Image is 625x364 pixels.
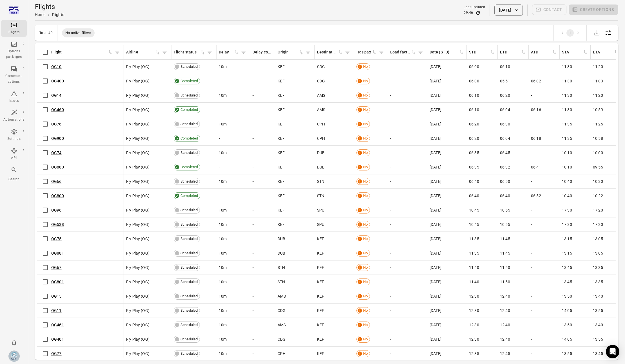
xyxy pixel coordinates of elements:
[361,107,370,113] span: No
[206,48,214,57] button: Filter by flight status
[593,193,603,199] span: 10:22
[219,193,248,199] div: -
[219,222,227,227] span: 10m
[469,93,479,98] span: 06:10
[219,179,227,184] span: 10m
[317,78,325,84] span: CDG
[219,49,234,55] div: Delay
[278,164,285,170] span: KEF
[430,93,441,98] span: [DATE]
[51,251,64,255] a: OG881
[174,49,206,55] span: Flight status
[531,78,541,84] span: 06:02
[430,49,464,55] div: Sort by date (STD) in ascending order
[160,48,169,57] span: Filter by airline
[500,222,510,227] span: 10:55
[126,49,155,55] div: Airline
[562,121,572,127] span: 11:35
[126,49,160,55] div: Sort by airline in ascending order
[253,49,273,55] div: Delay codes
[593,222,603,227] span: 17:20
[602,27,614,39] button: Open table configuration
[593,49,613,55] div: ETA
[317,93,325,98] span: AMS
[390,64,425,69] div: -
[531,49,552,55] div: ATD
[469,49,495,55] span: STD
[178,179,200,184] span: Scheduled
[390,49,411,55] div: Load factor
[317,49,343,55] span: Destination
[593,78,603,84] span: 11:03
[464,5,485,10] div: Last updated
[562,107,572,113] span: 11:30
[219,121,227,127] span: 10m
[500,49,521,55] div: ETD
[51,208,62,212] a: OG96
[178,207,200,213] span: Scheduled
[253,64,273,69] div: -
[219,49,239,55] div: Sort by delay in ascending order
[113,48,121,57] span: Filter by flight
[390,78,425,84] div: -
[390,207,425,213] div: -
[566,29,574,37] button: page 1
[531,49,557,55] span: ATD
[317,136,325,141] span: CPH
[469,49,495,55] div: Sort by STD in ascending order
[278,78,285,84] span: KEF
[1,64,27,86] a: Communi-cations
[178,93,200,98] span: Scheduled
[562,236,572,242] span: 13:15
[469,64,479,69] span: 06:00
[126,78,149,84] span: Fly Play (OG)
[390,49,416,55] span: Load factor
[593,49,619,55] div: Sort by ETA in ascending order
[317,164,325,170] span: DUB
[562,193,572,199] span: 10:40
[430,193,441,199] span: [DATE]
[562,93,572,98] span: 11:30
[253,78,273,84] div: -
[593,150,603,156] span: 10:00
[51,93,62,98] a: OG14
[253,121,273,127] div: -
[430,49,464,55] span: Date (STD)
[475,10,481,16] button: Refresh data
[531,179,557,184] div: -
[178,150,200,156] span: Scheduled
[469,222,479,227] span: 10:45
[500,49,526,55] span: ETD
[356,49,377,55] span: Has pax
[278,207,285,213] span: KEF
[500,150,510,156] span: 06:45
[593,136,603,141] span: 10:58
[377,48,385,57] span: Filter by has pax
[430,222,441,227] span: [DATE]
[278,49,304,55] span: Origin
[569,5,618,16] span: Please make a selection to create an option package
[1,107,27,124] a: Automations
[562,78,572,84] span: 11:30
[469,107,479,113] span: 06:10
[469,78,479,84] span: 06:00
[51,64,62,69] a: OG10
[593,93,603,98] span: 11:20
[317,179,324,184] span: STN
[126,164,149,170] span: Fly Play (OG)
[126,207,149,213] span: Fly Play (OG)
[531,49,557,55] div: Sort by ATD in ascending order
[500,64,510,69] span: 06:10
[562,49,582,55] div: STA
[531,207,557,213] div: -
[532,5,567,16] span: Please make a selection to create communications
[593,121,603,127] span: 11:25
[430,207,441,213] span: [DATE]
[469,179,479,184] span: 06:40
[219,150,227,156] span: 10m
[500,121,510,127] span: 06:30
[278,136,285,141] span: KEF
[430,236,441,242] span: [DATE]
[219,49,239,55] span: Delay
[178,222,200,227] span: Scheduled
